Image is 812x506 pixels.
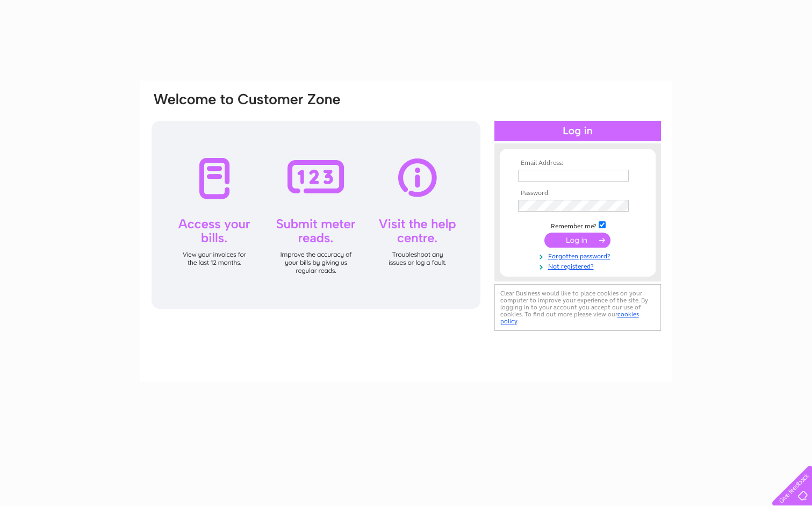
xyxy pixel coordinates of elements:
[518,261,640,271] a: Not registered?
[515,160,640,167] th: Email Address:
[515,220,640,230] td: Remember me?
[544,233,610,248] input: Submit
[500,310,639,325] a: cookies policy
[518,250,640,261] a: Forgotten password?
[515,190,640,197] th: Password:
[494,284,661,331] div: Clear Business would like to place cookies on your computer to improve your experience of the sit...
